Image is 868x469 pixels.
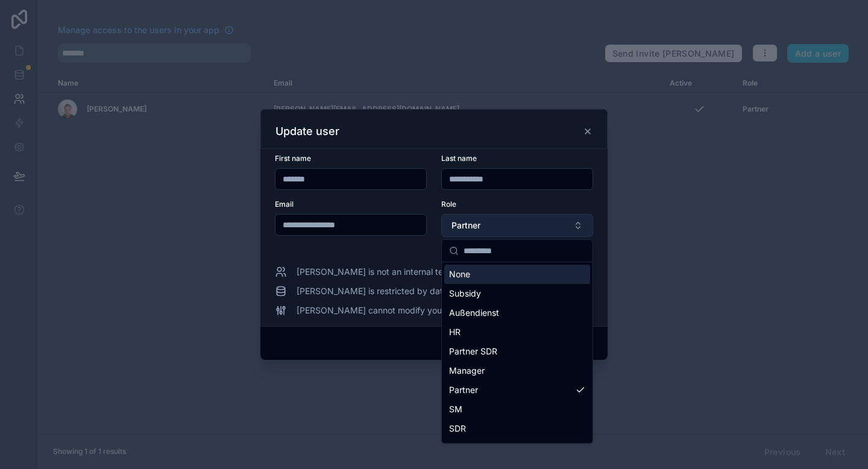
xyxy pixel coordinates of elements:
[275,124,339,139] h3: Update user
[451,219,480,231] span: Partner
[297,304,463,316] span: [PERSON_NAME] cannot modify your app
[449,384,478,396] span: Partner
[275,200,294,209] span: Email
[449,345,497,357] span: Partner SDR
[442,262,593,443] div: Suggestions
[441,154,477,163] span: Last name
[441,214,593,237] button: Select Button
[449,403,462,415] span: SM
[441,200,456,209] span: Role
[297,285,497,297] span: [PERSON_NAME] is restricted by data permissions
[449,442,498,454] span: Team Admin
[297,266,490,278] span: [PERSON_NAME] is not an internal team member
[449,365,485,377] span: Manager
[449,307,499,319] span: Außendienst
[444,265,590,284] div: None
[449,423,466,435] span: SDR
[275,154,311,163] span: First name
[449,326,461,338] span: HR
[449,288,481,300] span: Subsidy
